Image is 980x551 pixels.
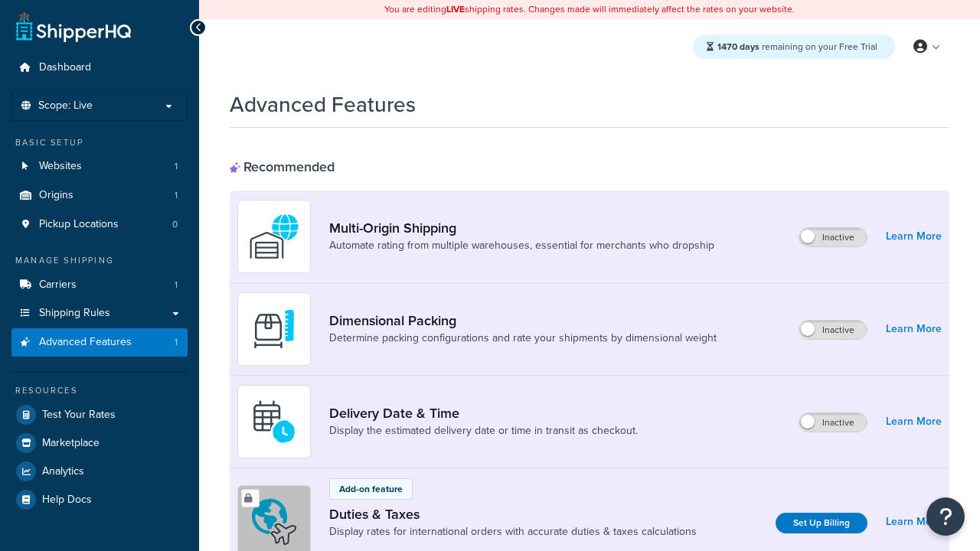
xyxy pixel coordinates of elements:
[42,494,92,507] span: Help Docs
[886,226,942,247] a: Learn More
[247,302,301,356] img: DTVBYsAAAAAASUVORK5CYII=
[11,328,188,357] li: Advanced Features
[39,307,110,320] span: Shipping Rules
[11,210,188,239] a: Pickup Locations0
[329,405,638,422] a: Delivery Date & Time
[11,271,188,299] li: Carriers
[717,40,877,54] span: remaining on your Free Trial
[11,429,188,457] a: Marketplace
[175,336,178,349] span: 1
[886,411,942,432] a: Learn More
[39,336,132,349] span: Advanced Features
[799,321,867,339] label: Inactive
[11,152,188,181] a: Websites1
[11,271,188,299] a: Carriers1
[42,437,100,450] span: Marketplace
[339,482,403,496] p: Add-on feature
[799,413,867,432] label: Inactive
[230,90,416,119] h1: Advanced Features
[329,220,714,236] a: Multi-Origin Shipping
[11,254,188,267] div: Manage Shipping
[38,99,93,112] span: Scope: Live
[329,423,638,439] a: Display the estimated delivery date or time in transit as checkout.
[247,395,301,448] img: gfkeb5ejjkALwAAAABJRU5ErkJggg==
[799,228,867,246] label: Inactive
[175,189,178,202] span: 1
[39,61,91,74] span: Dashboard
[11,136,188,149] div: Basic Setup
[11,152,188,181] li: Websites
[230,158,335,175] div: Recommended
[717,40,759,54] strong: 1470 days
[11,299,188,328] a: Shipping Rules
[886,511,942,533] a: Learn More
[329,312,717,329] a: Dimensional Packing
[446,2,465,16] b: LIVE
[175,279,178,292] span: 1
[11,384,188,397] div: Resources
[329,524,697,540] a: Display rates for international orders with accurate duties & taxes calculations
[42,409,116,422] span: Test Your Rates
[39,218,119,231] span: Pickup Locations
[11,181,188,210] a: Origins1
[11,486,188,514] a: Help Docs
[11,401,188,429] a: Test Your Rates
[926,497,965,536] button: Open Resource Center
[247,210,301,263] img: WatD5o0RtDAAAAAElFTkSuQmCC
[42,465,84,478] span: Analytics
[11,54,188,82] a: Dashboard
[11,181,188,210] li: Origins
[175,160,178,173] span: 1
[39,160,82,173] span: Websites
[11,458,188,485] a: Analytics
[886,318,942,340] a: Learn More
[39,189,73,202] span: Origins
[329,506,697,523] a: Duties & Taxes
[329,238,714,253] a: Automate rating from multiple warehouses, essential for merchants who dropship
[39,279,77,292] span: Carriers
[776,513,867,533] a: Set Up Billing
[172,218,178,231] span: 0
[11,328,188,357] a: Advanced Features1
[329,331,717,346] a: Determine packing configurations and rate your shipments by dimensional weight
[11,210,188,239] li: Pickup Locations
